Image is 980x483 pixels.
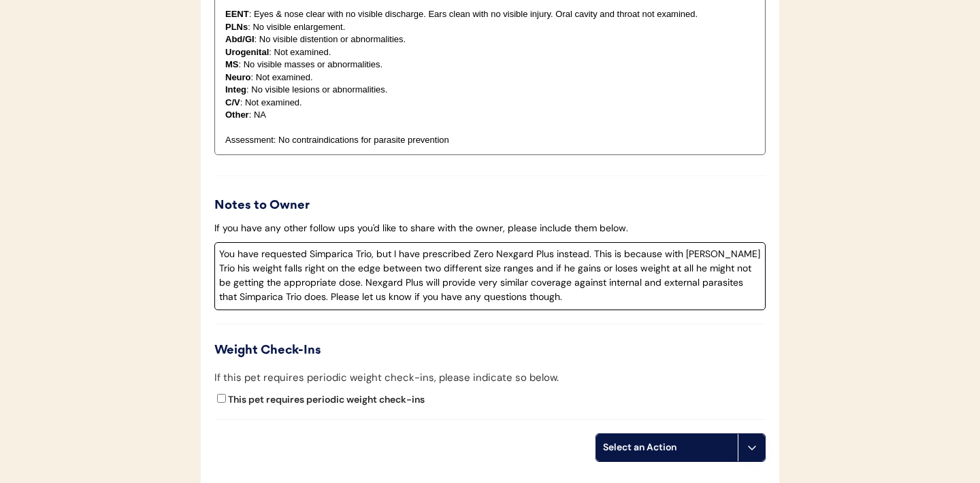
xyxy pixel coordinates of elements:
strong: Other [225,110,249,120]
div: Notes to Owner [214,197,766,215]
p: : Eyes & nose clear with no visible discharge. Ears clean with no visible injury. Oral cavity and... [225,8,755,20]
strong: EENT [225,9,249,19]
p: : Not examined. [225,97,755,109]
strong: C/V [225,97,240,107]
p: : No visible distention or abnormalities. [225,33,755,46]
p: : No visible enlargement. [225,21,755,33]
p: : No visible masses or abnormalities. [225,59,755,71]
strong: MS [225,59,239,69]
div: If this pet requires periodic weight check-ins, please indicate so below. [214,370,559,386]
strong: PLNs [225,22,248,32]
p: : Not examined. [225,46,755,59]
p: : Not examined. [225,71,755,84]
div: Select an Action [603,441,731,454]
label: This pet requires periodic weight check-ins [228,393,425,405]
div: If you have any other follow ups you'd like to share with the owner, please include them below. [214,222,628,235]
p: : No visible lesions or abnormalities. [225,84,755,96]
div: Weight Check-Ins [214,342,766,360]
strong: Urogenital [225,47,269,57]
strong: Neuro [225,72,251,82]
strong: Integ [225,84,246,95]
strong: Abd/GI [225,34,255,44]
p: Assessment: No contraindications for parasite prevention [225,134,755,146]
p: : NA [225,109,755,121]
